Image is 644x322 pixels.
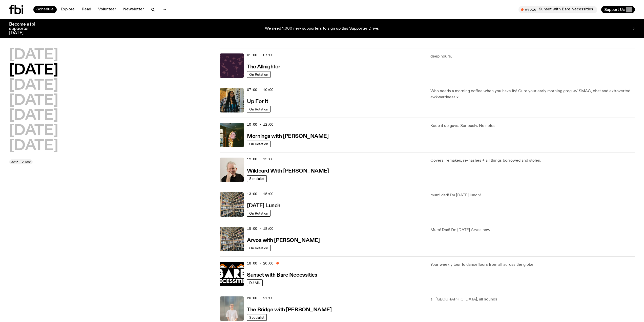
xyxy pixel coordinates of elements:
h3: Become a fbi supporter [DATE] [9,22,41,35]
a: Up For It [247,98,268,104]
h3: Sunset with Bare Necessities [247,273,317,278]
a: Arvos with [PERSON_NAME] [247,237,320,243]
span: 13:00 - 15:00 [247,192,273,196]
p: Your weekly tour to dancefloors from all across the globe! [430,262,635,268]
button: On AirSunset with Bare Necessities [518,6,597,13]
button: [DATE] [9,48,58,62]
span: Support Us [604,7,625,12]
p: Covers, remakes, re-hashes + all things borrowed and stolen. [430,158,635,164]
a: The Bridge with [PERSON_NAME] [247,306,331,313]
span: 18:00 - 20:00 [247,261,273,266]
p: Mum! Dad! I'm [DATE] Arvos now! [430,227,635,233]
p: all [GEOGRAPHIC_DATA], all sounds [430,296,635,302]
p: We need 1,000 new supporters to sign up this Supporter Drive. [265,27,379,31]
span: On Rotation [249,142,268,146]
a: On Rotation [247,245,271,251]
p: Keep it up guys. Seriously. No notes. [430,123,635,129]
a: [DATE] Lunch [247,202,280,209]
span: Jump to now [11,160,31,163]
a: Newsletter [120,6,147,13]
button: Jump to now [9,159,33,164]
h3: Arvos with [PERSON_NAME] [247,238,320,243]
h3: The Bridge with [PERSON_NAME] [247,307,331,313]
img: Bare Necessities [220,262,244,286]
span: On Rotation [249,246,268,250]
span: 15:00 - 18:00 [247,226,273,231]
img: Ify - a Brown Skin girl with black braided twists, looking up to the side with her tongue stickin... [220,88,244,112]
a: Specialist [247,175,267,182]
a: On Rotation [247,210,271,217]
img: Freya smiles coyly as she poses for the image. [220,123,244,147]
h3: [DATE] Lunch [247,203,280,209]
span: Specialist [249,315,264,319]
button: [DATE] [9,139,58,153]
span: On Rotation [249,211,268,215]
img: A corner shot of the fbi music library [220,227,244,251]
h3: Wildcard With [PERSON_NAME] [247,168,329,174]
button: [DATE] [9,63,58,78]
button: [DATE] [9,124,58,138]
a: On Rotation [247,106,271,112]
button: [DATE] [9,109,58,123]
button: [DATE] [9,79,58,93]
span: DJ Mix [249,281,260,285]
a: Schedule [33,6,57,13]
a: Mornings with [PERSON_NAME] [247,133,328,139]
span: On Rotation [249,72,268,76]
a: Specialist [247,314,267,321]
span: 12:00 - 13:00 [247,157,273,162]
p: Who needs a morning coffee when you have Ify! Cure your early morning grog w/ SMAC, chat and extr... [430,88,635,100]
a: On Rotation [247,71,271,78]
span: On Rotation [249,107,268,111]
span: Specialist [249,177,264,180]
h3: The Allnighter [247,64,280,70]
a: Wildcard With [PERSON_NAME] [247,167,329,174]
a: Read [79,6,94,13]
a: Explore [58,6,78,13]
span: 10:00 - 12:00 [247,122,273,127]
span: 07:00 - 10:00 [247,87,273,92]
h3: Mornings with [PERSON_NAME] [247,134,328,139]
span: 01:00 - 07:00 [247,53,273,58]
p: deep hours. [430,53,635,60]
a: On Rotation [247,141,271,147]
a: Volunteer [95,6,119,13]
img: Mara stands in front of a frosted glass wall wearing a cream coloured t-shirt and black glasses. ... [220,296,244,321]
button: Support Us [601,6,635,13]
a: Sunset with Bare Necessities [247,272,317,278]
a: The Allnighter [247,63,280,70]
span: 20:00 - 21:00 [247,296,273,300]
img: Stuart is smiling charmingly, wearing a black t-shirt against a stark white background. [220,158,244,182]
h3: Up For It [247,99,268,104]
a: DJ Mix [247,279,263,286]
img: A corner shot of the fbi music library [220,192,244,217]
button: [DATE] [9,94,58,108]
p: mum! dad! i'm [DATE] lunch! [430,192,635,198]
